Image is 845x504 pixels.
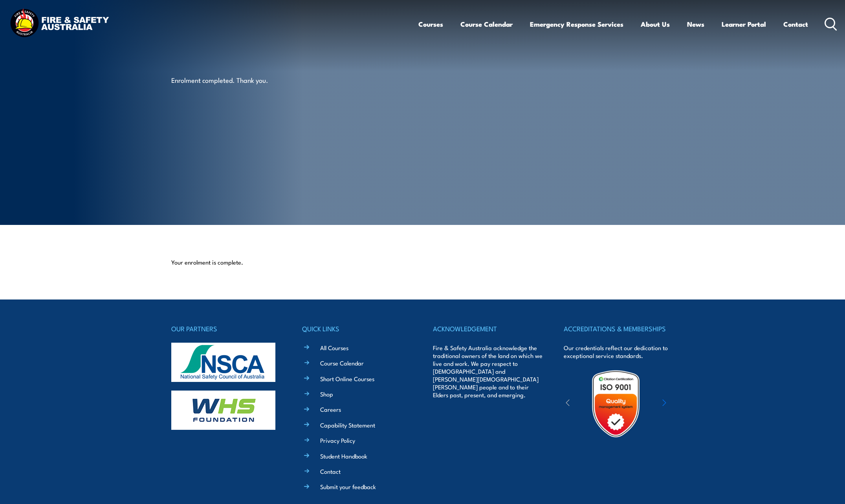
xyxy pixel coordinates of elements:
[460,14,513,35] a: Course Calendar
[320,405,341,413] a: Careers
[641,14,670,35] a: About Us
[171,343,275,382] img: nsca-logo-footer
[320,359,364,367] a: Course Calendar
[320,421,375,429] a: Capability Statement
[320,374,374,383] a: Short Online Courses
[783,14,808,35] a: Contact
[171,323,281,334] h4: OUR PARTNERS
[564,323,674,334] h4: ACCREDITATIONS & MEMBERSHIPS
[433,323,543,334] h4: ACKNOWLEDGEMENT
[171,258,674,266] p: Your enrolment is complete.
[171,391,275,430] img: whs-logo-footer
[651,390,719,417] img: ewpa-logo
[171,75,315,84] p: Enrolment completed. Thank you.
[418,14,443,35] a: Courses
[320,343,348,352] a: All Courses
[320,390,333,398] a: Shop
[320,467,341,475] a: Contact
[687,14,704,35] a: News
[722,14,766,35] a: Learner Portal
[320,482,376,491] a: Submit your feedback
[320,452,367,460] a: Student Handbook
[302,323,412,334] h4: QUICK LINKS
[320,436,355,444] a: Privacy Policy
[581,369,650,438] img: Untitled design (19)
[530,14,623,35] a: Emergency Response Services
[564,344,674,360] p: Our credentials reflect our dedication to exceptional service standards.
[433,344,543,399] p: Fire & Safety Australia acknowledge the traditional owners of the land on which we live and work....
